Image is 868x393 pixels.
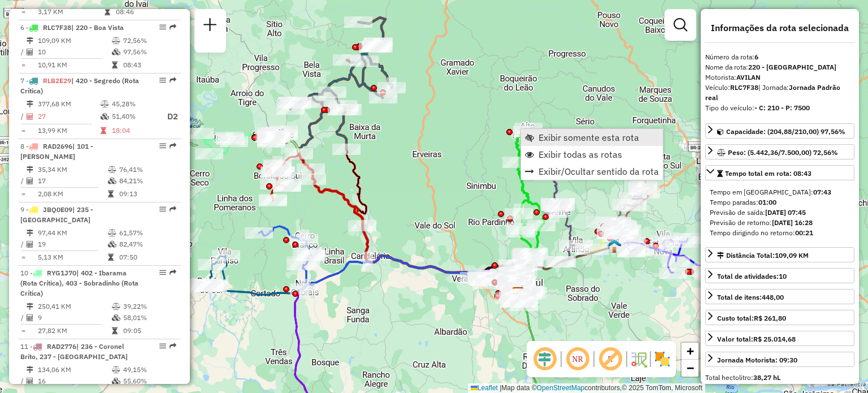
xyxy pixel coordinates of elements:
[725,169,811,178] span: Tempo total em rota: 08:43
[108,178,116,184] i: % de utilização da cubagem
[37,175,107,187] td: 17
[37,164,107,175] td: 35,34 KM
[779,272,787,280] strong: 10
[705,310,854,325] a: Custo total:R$ 261,80
[27,101,33,107] i: Distância Total
[123,301,176,312] td: 39,22%
[112,303,120,310] i: % de utilização do peso
[37,188,107,200] td: 2,08 KM
[71,23,124,32] span: | 220 - Boa Vista
[199,14,222,39] a: Nova sessão e pesquisa
[717,313,786,323] div: Custo total:
[101,113,109,120] i: % de utilização da cubagem
[27,241,33,248] i: Total de Atividades
[159,343,166,349] em: Opções
[710,208,850,218] div: Previsão de saída:
[717,251,809,261] div: Distância Total:
[20,59,26,71] td: =
[119,175,176,187] td: 84,21%
[500,384,501,392] span: |
[705,83,854,103] div: Veículo:
[170,206,176,213] em: Rota exportada
[682,360,698,377] a: Zoom out
[119,227,176,239] td: 61,57%
[43,205,72,214] span: JBQ0E09
[669,14,692,36] a: Exibir filtros
[37,98,100,110] td: 377,68 KM
[37,301,111,312] td: 250,41 KM
[37,239,107,250] td: 19
[687,344,694,358] span: +
[37,227,107,239] td: 97,44 KM
[539,133,639,142] span: Exibir somente esta rota
[47,269,76,277] span: RYG1J70
[758,198,776,206] strong: 01:00
[119,252,176,263] td: 07:50
[170,24,176,31] em: Rota exportada
[159,24,166,31] em: Opções
[20,142,93,161] span: 8 -
[115,6,170,18] td: 08:46
[705,103,854,113] div: Tipo do veículo:
[108,191,114,197] i: Tempo total em rota
[37,312,111,323] td: 9
[705,268,854,283] a: Total de atividades:10
[112,366,120,373] i: % de utilização do peso
[123,364,176,375] td: 49,15%
[748,63,836,71] strong: 220 - [GEOGRAPHIC_DATA]
[108,230,116,236] i: % de utilização do peso
[20,23,124,32] span: 6 -
[159,269,166,276] em: Opções
[753,335,796,343] strong: R$ 25.014,68
[20,110,26,124] td: /
[20,125,26,136] td: =
[511,287,526,301] img: CDD Santa Cruz do Sul
[37,364,111,375] td: 134,06 KM
[726,127,845,136] span: Capacidade: (204,88/210,00) 97,56%
[27,378,33,385] i: Total de Atividades
[730,83,758,92] strong: RLC7F38
[20,6,26,18] td: =
[43,76,71,85] span: RLB2E29
[111,98,157,110] td: 45,28%
[20,175,26,187] td: /
[736,73,761,81] strong: AVILAN
[537,384,585,392] a: OpenStreetMap
[20,269,138,297] span: | 402 - Ibarama (Rota Crítica), 403 - Sobradinho (Rota Crítica)
[37,6,104,18] td: 3,17 KM
[108,254,114,261] i: Tempo total em rota
[795,228,813,237] strong: 00:21
[705,23,854,33] h4: Informações da rota selecionada
[710,187,850,197] div: Tempo em [GEOGRAPHIC_DATA]:
[170,77,176,84] em: Rota exportada
[20,342,128,361] span: 11 -
[521,163,663,180] li: Exibir/Ocultar sentido da rota
[687,361,694,375] span: −
[705,83,840,102] span: | Jornada:
[754,314,786,322] strong: R$ 261,80
[112,37,120,44] i: % de utilização do peso
[20,46,26,58] td: /
[20,325,26,336] td: =
[111,110,157,124] td: 51,40%
[717,292,784,303] div: Total de itens:
[597,346,624,373] span: Exibir rótulo
[630,350,648,368] img: Fluxo de ruas
[123,35,176,46] td: 72,56%
[170,343,176,349] em: Rota exportada
[772,218,813,227] strong: [DATE] 16:28
[123,46,176,58] td: 97,56%
[123,375,176,387] td: 55,60%
[754,103,810,112] strong: - C: 210 - P: 7500
[47,342,76,351] span: RAD2776
[468,383,705,393] div: Map data © contributors,© 2025 TomTom, Microsoft
[112,62,118,68] i: Tempo total em rota
[717,334,796,344] div: Valor total:
[20,375,26,387] td: /
[564,346,591,373] span: Ocultar NR
[521,129,663,146] li: Exibir somente esta rota
[728,148,838,157] span: Peso: (5.442,36/7.500,00) 72,56%
[705,289,854,304] a: Total de itens:448,00
[112,314,120,321] i: % de utilização da cubagem
[705,72,854,83] div: Motorista:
